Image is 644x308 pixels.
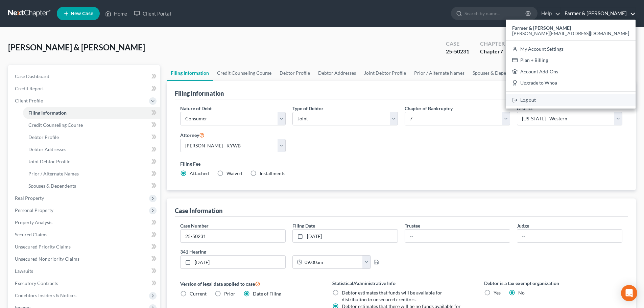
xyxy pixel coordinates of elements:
[15,244,71,250] span: Unsecured Priority Claims
[506,77,636,89] a: Upgrade to Whoa
[23,143,160,156] a: Debtor Addresses
[175,207,222,215] div: Case Information
[360,65,410,81] a: Joint Debtor Profile
[484,280,622,287] label: Debtor is a tax exempt organization
[260,170,285,176] span: Installments
[518,290,525,295] span: No
[28,146,66,152] span: Debtor Addresses
[561,7,636,20] a: Farmer & [PERSON_NAME]
[512,30,629,36] span: [PERSON_NAME][EMAIL_ADDRESS][DOMAIN_NAME]
[175,89,224,97] div: Filing Information
[28,110,67,116] span: Filing Information
[190,291,207,297] span: Current
[23,131,160,143] a: Debtor Profile
[517,222,529,229] label: Judge
[9,82,160,95] a: Credit Report
[292,105,324,112] label: Type of Debtor
[342,290,442,302] span: Debtor estimates that funds will be available for distribution to unsecured creditors.
[405,105,453,112] label: Chapter of Bankruptcy
[15,256,79,262] span: Unsecured Nonpriority Claims
[517,230,622,242] input: --
[15,232,47,237] span: Secured Claims
[621,285,637,301] div: Open Intercom Messenger
[28,134,59,140] span: Debtor Profile
[506,66,636,77] a: Account Add-Ons
[23,180,160,192] a: Spouses & Dependents
[180,222,209,229] label: Case Number
[181,256,285,268] a: [DATE]
[15,280,58,286] span: Executory Contracts
[23,107,160,119] a: Filing Information
[9,277,160,289] a: Executory Contracts
[71,11,93,16] span: New Case
[130,7,174,20] a: Client Portal
[253,291,281,297] span: Date of Filing
[23,119,160,131] a: Credit Counseling Course
[494,290,501,295] span: Yes
[480,40,505,48] div: Chapter
[180,105,212,112] label: Nature of Debt
[15,268,33,274] span: Lawsuits
[405,222,420,229] label: Trustee
[15,86,44,91] span: Credit Report
[405,230,510,242] input: --
[177,248,401,255] label: 341 Hearing
[15,219,52,225] span: Property Analysis
[506,43,636,55] a: My Account Settings
[506,54,636,66] a: Plan + Billing
[9,241,160,253] a: Unsecured Priority Claims
[15,292,76,298] span: Codebtors Insiders & Notices
[224,291,235,297] span: Prior
[506,20,636,109] div: Farmer & [PERSON_NAME]
[9,253,160,265] a: Unsecured Nonpriority Claims
[332,280,471,287] label: Statistical/Administrative Info
[276,65,314,81] a: Debtor Profile
[9,229,160,241] a: Secured Claims
[8,42,145,52] span: [PERSON_NAME] & [PERSON_NAME]
[167,65,213,81] a: Filing Information
[512,25,571,31] strong: Farmer & [PERSON_NAME]
[538,7,560,20] a: Help
[9,216,160,229] a: Property Analysis
[28,122,83,128] span: Credit Counseling Course
[469,65,524,81] a: Spouses & Dependents
[180,160,622,167] label: Filing Fee
[180,280,318,288] label: Version of legal data applied to case
[28,171,79,176] span: Prior / Alternate Names
[500,48,503,54] span: 7
[180,131,205,139] label: Attorney
[15,195,44,201] span: Real Property
[314,65,360,81] a: Debtor Addresses
[190,170,209,176] span: Attached
[410,65,469,81] a: Prior / Alternate Names
[302,256,363,268] input: -- : --
[506,94,636,106] a: Log out
[181,230,285,242] input: Enter case number...
[446,48,469,55] div: 25-50231
[9,265,160,277] a: Lawsuits
[23,168,160,180] a: Prior / Alternate Names
[446,40,469,48] div: Case
[293,230,398,242] a: [DATE]
[23,156,160,168] a: Joint Debtor Profile
[213,65,276,81] a: Credit Counseling Course
[28,159,70,164] span: Joint Debtor Profile
[15,207,53,213] span: Personal Property
[480,48,505,55] div: Chapter
[9,70,160,82] a: Case Dashboard
[226,170,242,176] span: Waived
[292,222,315,229] label: Filing Date
[464,7,526,20] input: Search by name...
[28,183,76,189] span: Spouses & Dependents
[15,98,43,103] span: Client Profile
[15,73,49,79] span: Case Dashboard
[102,7,130,20] a: Home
